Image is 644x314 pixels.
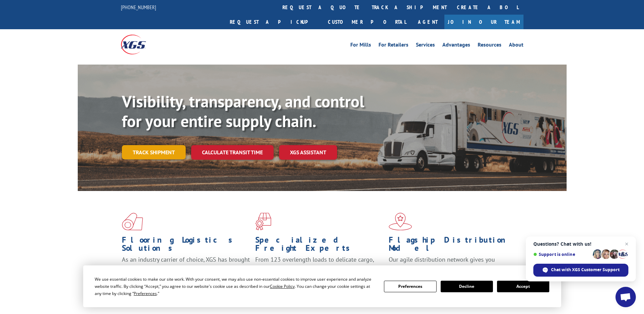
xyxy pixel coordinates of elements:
a: About [509,42,523,50]
a: Services [416,42,435,50]
span: Chat with XGS Customer Support [551,267,620,273]
button: Preferences [384,281,436,292]
span: Preferences [134,291,157,296]
p: From 123 overlength loads to delicate cargo, our experienced staff knows the best way to move you... [255,256,384,286]
span: As an industry carrier of choice, XGS has brought innovation and dedication to flooring logistics... [122,256,250,280]
img: xgs-icon-focused-on-flooring-red [255,213,271,230]
a: Track shipment [122,145,186,159]
span: Cookie Policy [270,283,295,289]
div: Open chat [615,287,636,307]
img: xgs-icon-flagship-distribution-model-red [389,213,412,230]
span: Close chat [623,240,631,248]
a: Agent [411,15,444,29]
a: For Mills [350,42,371,50]
button: Decline [441,281,493,292]
a: [PHONE_NUMBER] [121,4,156,11]
a: XGS ASSISTANT [279,145,337,160]
img: xgs-icon-total-supply-chain-intelligence-red [122,213,143,230]
div: Cookie Consent Prompt [83,265,561,307]
a: For Retailers [379,42,408,50]
a: Resources [478,42,501,50]
h1: Specialized Freight Experts [255,236,384,256]
div: We use essential cookies to make our site work. With your consent, we may also use non-essential ... [95,276,376,297]
a: Customer Portal [323,15,411,29]
a: Join Our Team [444,15,523,29]
span: Questions? Chat with us! [533,241,628,247]
h1: Flagship Distribution Model [389,236,517,256]
a: Calculate transit time [191,145,274,160]
b: Visibility, transparency, and control for your entire supply chain. [122,91,364,132]
button: Accept [497,281,549,292]
a: Advantages [442,42,470,50]
div: Chat with XGS Customer Support [533,264,628,277]
a: Request a pickup [225,15,323,29]
span: Support is online [533,252,590,257]
h1: Flooring Logistics Solutions [122,236,250,256]
span: Our agile distribution network gives you nationwide inventory management on demand. [389,256,514,272]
